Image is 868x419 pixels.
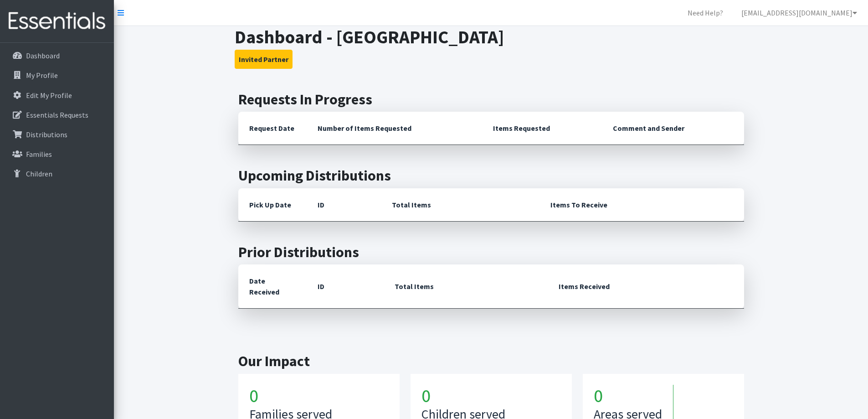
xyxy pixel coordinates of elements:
a: [EMAIL_ADDRESS][DOMAIN_NAME] [734,4,864,22]
th: Total Items [381,188,539,222]
h1: 0 [249,385,389,407]
th: Comment and Sender [602,112,744,145]
a: Families [4,145,110,163]
a: Children [4,165,110,183]
h1: 0 [594,385,673,407]
p: Edit My Profile [26,91,72,100]
th: Items Requested [482,112,602,145]
h2: Upcoming Distributions [238,167,744,184]
p: Families [26,150,52,159]
a: Distributions [4,125,110,144]
th: Pick Up Date [238,188,307,222]
p: Essentials Requests [26,110,88,119]
h2: Prior Distributions [238,243,744,261]
th: Items To Receive [539,188,744,222]
th: Number of Items Requested [307,112,483,145]
p: Dashboard [26,51,60,60]
p: My Profile [26,71,58,80]
th: Total Items [384,264,548,309]
img: HumanEssentials [4,6,110,36]
button: Invited Partner [235,50,293,69]
a: Edit My Profile [4,86,110,104]
th: Items Received [548,264,744,309]
h1: Dashboard - [GEOGRAPHIC_DATA] [235,26,747,48]
th: ID [307,264,384,309]
a: My Profile [4,66,110,84]
h2: Our Impact [238,352,744,370]
h1: 0 [421,385,561,407]
th: Request Date [238,112,307,145]
th: Date Received [238,264,307,309]
p: Distributions [26,130,67,139]
a: Essentials Requests [4,106,110,124]
a: Dashboard [4,47,110,65]
a: Need Help? [680,4,730,22]
h2: Requests In Progress [238,91,744,108]
th: ID [307,188,381,222]
p: Children [26,169,52,178]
